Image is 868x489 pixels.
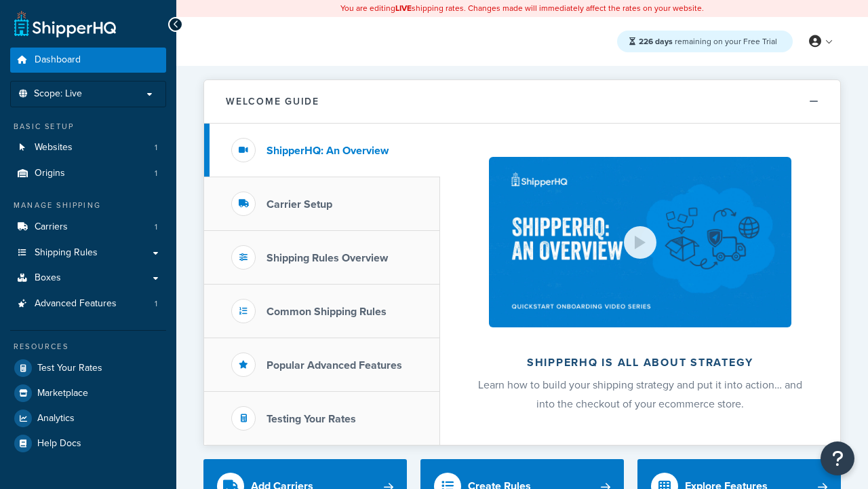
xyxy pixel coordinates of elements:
[10,356,166,380] a: Test Your Rates
[267,306,387,318] h3: Common Shipping Rules
[10,406,166,431] a: Analytics
[267,198,332,211] h3: Carrier Setup
[37,388,88,399] span: Marketplace
[489,157,791,327] img: ShipperHQ is all about strategy
[478,377,802,412] span: Learn how to build your shipping strategy and put it into action… and into the checkout of your e...
[10,215,166,240] li: Carriers
[10,291,166,316] a: Advanced Features1
[155,221,157,233] span: 1
[10,215,166,240] a: Carriers1
[267,145,389,157] h3: ShipperHQ: An Overview
[10,161,166,186] li: Origins
[37,363,102,374] span: Test Your Rates
[204,80,840,124] button: Welcome Guide
[35,54,81,66] span: Dashboard
[155,142,157,153] span: 1
[35,221,68,233] span: Carriers
[10,48,166,73] a: Dashboard
[639,35,673,48] strong: 226 days
[10,240,166,266] a: Shipping Rules
[10,200,166,211] div: Manage Shipping
[10,121,166,132] div: Basic Setup
[267,359,402,372] h3: Popular Advanced Features
[10,266,166,291] a: Boxes
[267,252,388,264] h3: Shipping Rules Overview
[37,438,81,450] span: Help Docs
[10,135,166,160] a: Websites1
[35,272,61,284] span: Boxes
[226,96,319,107] h2: Welcome Guide
[35,247,98,259] span: Shipping Rules
[395,2,412,14] b: LIVE
[10,431,166,456] a: Help Docs
[476,357,804,369] h2: ShipperHQ is all about strategy
[10,341,166,352] div: Resources
[34,88,82,100] span: Scope: Live
[37,413,75,424] span: Analytics
[821,441,854,475] button: Open Resource Center
[35,142,73,153] span: Websites
[155,298,157,310] span: 1
[155,168,157,179] span: 1
[267,413,356,425] h3: Testing Your Rates
[35,168,65,179] span: Origins
[35,298,117,310] span: Advanced Features
[10,135,166,160] li: Websites
[10,381,166,405] a: Marketplace
[639,35,777,48] span: remaining on your Free Trial
[10,161,166,186] a: Origins1
[10,291,166,316] li: Advanced Features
